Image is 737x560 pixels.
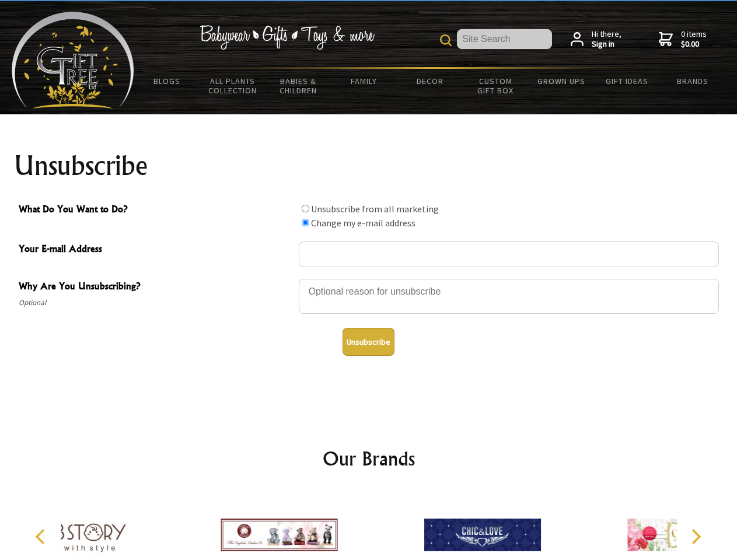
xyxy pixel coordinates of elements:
a: Decor [397,69,463,93]
strong: $0.00 [681,39,707,50]
strong: Sign in [592,39,621,50]
a: Brands [660,69,726,93]
a: 0 items$0.00 [659,29,707,50]
img: product search [440,34,452,46]
a: All Plants Collection [200,69,266,103]
input: What Do You Want to Do? [302,219,309,226]
input: Your E-mail Address [299,242,719,267]
button: Unsubscribe [343,328,394,356]
span: Why Are You Unsubscribing? [19,279,293,296]
a: Babies & Children [266,69,331,103]
textarea: Why Are You Unsubscribing? [299,279,719,314]
a: BLOGS [134,69,200,93]
button: Previous [29,524,55,549]
span: 0 items [681,29,707,50]
input: What Do You Want to Do? [302,205,309,212]
h2: Our Brands [23,444,714,473]
label: Change my e-mail address [311,217,415,229]
span: What Do You Want to Do? [19,202,293,219]
span: Hi there, [592,29,621,50]
span: Your E-mail Address [19,242,293,258]
span: Optional [19,296,293,310]
label: Unsubscribe from all marketing [311,203,439,215]
a: Family [331,69,397,93]
a: Custom Gift Box [463,69,529,103]
h1: Unsubscribe [14,152,724,180]
button: Next [683,524,708,549]
input: Site Search [457,29,552,49]
img: Babyware - Gifts - Toys and more... [12,12,134,108]
a: Hi there,Sign in [571,29,621,50]
img: Babywear - Gifts - Toys & more [200,25,375,50]
a: Gift Ideas [594,69,660,93]
a: Grown Ups [528,69,594,93]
